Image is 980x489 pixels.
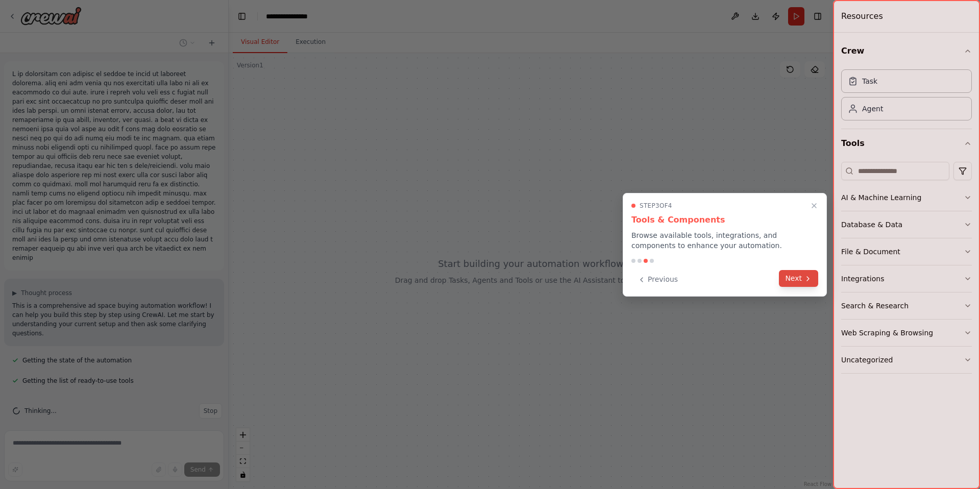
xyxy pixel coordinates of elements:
span: Step 3 of 4 [640,202,672,210]
p: Browse available tools, integrations, and components to enhance your automation. [631,230,818,251]
h3: Tools & Components [631,214,818,226]
button: Hide left sidebar [235,9,249,23]
button: Next [779,270,818,287]
button: Close walkthrough [808,200,820,212]
button: Previous [631,271,684,288]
